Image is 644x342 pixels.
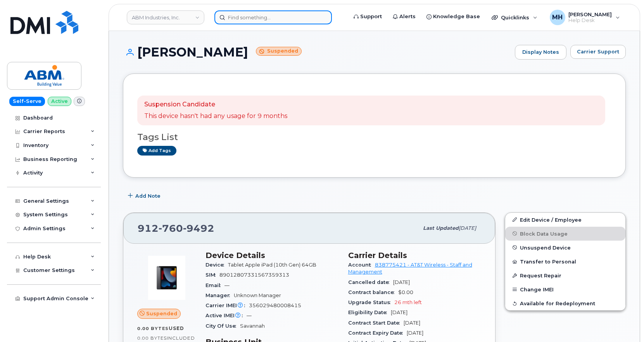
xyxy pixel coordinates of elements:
[249,303,301,308] span: 356029480008415
[137,132,611,142] h3: Tags List
[520,245,571,250] span: Unsuspend Device
[348,262,472,275] a: 838775421 - AT&T Wireless - Staff and Management
[224,282,230,288] span: —
[407,330,423,336] span: [DATE]
[505,255,625,268] button: Transfer to Personal
[348,289,398,295] span: Contract balance
[205,251,339,260] h3: Device Details
[398,289,413,295] span: $0.00
[205,292,234,298] span: Manager
[404,320,420,326] span: [DATE]
[505,268,625,282] button: Request Repair
[123,45,511,59] h1: [PERSON_NAME]
[505,241,625,255] button: Unsuspend Device
[348,251,482,260] h3: Carrier Details
[348,310,391,315] span: Eligibility Date
[515,45,566,60] a: Display Notes
[146,310,177,317] span: Suspended
[348,320,404,326] span: Contract Start Date
[144,112,287,121] p: This device hasn't had any usage for 9 months
[577,48,619,55] span: Carrier Support
[205,303,249,308] span: Carrier IMEI
[394,299,422,305] span: 26 mth left
[228,262,316,268] span: Tablet Apple iPad (10th Gen) 64GB
[137,146,176,156] a: Add tags
[137,326,169,331] span: 0.00 Bytes
[123,189,167,203] button: Add Note
[234,292,281,298] span: Unknown Manager
[205,323,240,329] span: City Of Use
[348,262,375,268] span: Account
[348,299,394,305] span: Upgrade Status
[247,313,252,318] span: —
[505,227,625,241] button: Block Data Usage
[137,335,167,341] span: 0.00 Bytes
[205,262,228,268] span: Device
[348,330,407,336] span: Contract Expiry Date
[256,47,302,56] small: Suspended
[143,255,190,301] img: image20231002-3703462-18bu571.jpeg
[205,282,224,288] span: Email
[348,279,393,285] span: Cancelled date
[169,325,184,331] span: used
[505,296,625,310] button: Available for Redeployment
[138,222,214,234] span: 912
[505,213,625,227] a: Edit Device / Employee
[505,282,625,296] button: Change IMEI
[570,45,626,59] button: Carrier Support
[391,310,407,315] span: [DATE]
[219,272,289,278] span: 89012807331567359313
[240,323,265,329] span: Savannah
[183,222,214,234] span: 9492
[159,222,183,234] span: 760
[205,313,247,318] span: Active IMEI
[459,225,476,231] span: [DATE]
[135,192,161,200] span: Add Note
[423,225,459,231] span: Last updated
[144,100,287,109] p: Suspension Candidate
[393,279,410,285] span: [DATE]
[205,272,219,278] span: SIM
[520,301,595,306] span: Available for Redeployment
